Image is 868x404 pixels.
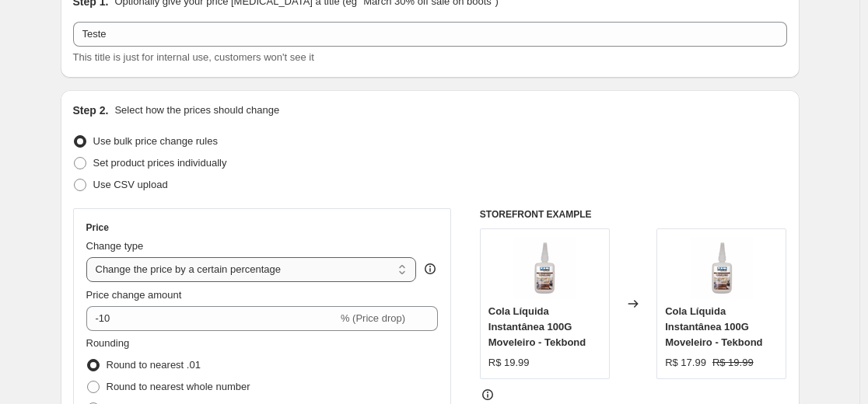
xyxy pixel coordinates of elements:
span: Set product prices individually [93,157,227,169]
span: Cola Líquida Instantânea 100G Moveleiro - Tekbond [488,305,586,348]
h3: Price [86,221,109,234]
p: Select how the prices should change [114,103,279,118]
strike: R$ 19.99 [712,355,754,371]
h6: STOREFRONT EXAMPLE [480,208,787,221]
div: R$ 19.99 [488,355,530,371]
span: Change type [86,240,144,252]
span: Round to nearest whole number [107,381,250,392]
input: -15 [86,306,338,331]
img: 20250722093607_1_80x.png [513,237,576,299]
div: R$ 17.99 [665,355,706,371]
img: 20250722093607_1_80x.png [691,237,753,299]
h2: Step 2. [73,103,109,118]
span: % (Price drop) [341,312,405,324]
span: This title is just for internal use, customers won't see it [73,51,314,63]
div: help [422,261,438,277]
span: Use bulk price change rules [93,135,218,147]
span: Cola Líquida Instantânea 100G Moveleiro - Tekbond [665,305,762,348]
span: Rounding [86,337,130,349]
input: 30% off holiday sale [73,22,787,47]
span: Round to nearest .01 [107,359,201,371]
span: Price change amount [86,289,182,301]
span: Use CSV upload [93,179,168,190]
